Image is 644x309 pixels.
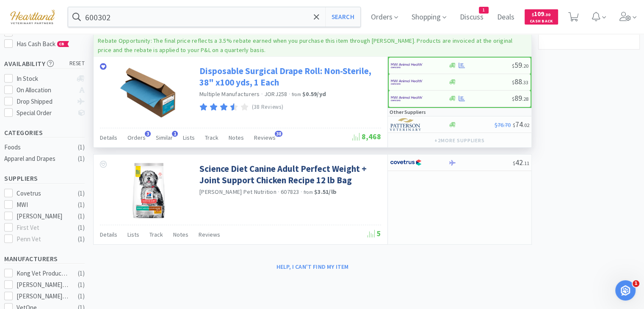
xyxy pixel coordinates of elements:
[530,19,553,25] span: Cash Back
[289,90,290,98] span: ·
[390,156,422,169] img: 77fca1acd8b6420a9015268ca798ef17_1.png
[145,131,151,137] span: 3
[199,163,379,186] a: Science Diet Canine Adult Perfect Weight + Joint Support Chicken Recipe 12 lb Bag
[118,65,179,120] img: 24b4c9941dad4c7bb1919047e4c20370_522262.png
[78,142,85,152] div: ( 1 )
[512,77,528,86] span: 88
[522,79,528,86] span: . 33
[325,7,360,27] button: Search
[615,280,636,301] iframe: Intercom live chat
[512,93,528,103] span: 89
[172,131,178,137] span: 1
[479,7,488,13] span: 1
[532,10,550,18] span: 109
[512,60,528,70] span: 59
[544,12,550,17] span: . 30
[390,118,422,131] img: f5e969b455434c6296c6d81ef179fa71_3.png
[173,231,188,238] span: Notes
[78,291,85,301] div: ( 1 )
[391,59,423,72] img: f6b2451649754179b5b4e0c70c3f7cb0_2.png
[183,134,195,141] span: Lists
[100,134,117,141] span: Details
[314,188,337,196] strong: $3.51 / lb
[523,160,529,166] span: . 11
[278,188,279,196] span: ·
[494,14,518,21] a: Deals
[254,134,276,141] span: Reviews
[205,134,218,141] span: Track
[17,74,73,84] div: In Stock
[78,223,85,233] div: ( 1 )
[271,259,354,274] button: Help, I can't find my item
[523,122,529,128] span: . 02
[292,91,301,97] span: from
[275,131,282,137] span: 38
[68,7,360,27] input: Search by item, sku, manufacturer, ingredient, size...
[78,211,85,221] div: ( 1 )
[430,135,489,146] button: +2more suppliers
[304,189,313,195] span: from
[17,200,69,210] div: MWI
[456,14,487,21] a: Discuss1
[522,63,528,69] span: . 20
[149,231,163,238] span: Track
[78,188,85,199] div: ( 1 )
[513,160,515,166] span: $
[4,59,85,69] h5: Availability
[17,97,73,107] div: Drop Shipped
[302,90,326,98] strong: $0.59 / yd
[17,188,69,199] div: Covetrus
[512,63,514,69] span: $
[127,231,139,238] span: Lists
[100,231,117,238] span: Details
[127,134,146,141] span: Orders
[199,231,220,238] span: Reviews
[17,223,69,233] div: First Vet
[4,128,85,138] h5: Categories
[633,280,639,287] span: 1
[4,5,61,28] img: cad7bdf275c640399d9c6e0c56f98fd2_10.png
[199,65,379,88] a: Disposable Surgical Drape Roll: Non-Sterile, 38" x100 yds, 1 Each
[78,154,85,164] div: ( 1 )
[229,134,244,141] span: Notes
[199,188,276,196] a: [PERSON_NAME] Pet Nutrition
[301,188,302,196] span: ·
[17,291,69,301] div: [PERSON_NAME] Labs
[17,85,73,95] div: On Allocation
[532,12,534,17] span: $
[264,90,287,98] span: JORJ258
[261,90,263,98] span: ·
[525,6,558,28] a: $109.30Cash Back
[513,119,529,129] span: 74
[4,142,73,152] div: Foods
[17,280,69,290] div: [PERSON_NAME] Pet Nutrition
[78,200,85,210] div: ( 1 )
[513,157,529,167] span: 42
[98,37,513,54] p: Rebate Opportunity: The final price reflects a 3.5% rebate earned when you purchase this item thr...
[4,254,85,264] h5: Manufacturers
[78,280,85,290] div: ( 1 )
[4,174,85,183] h5: Suppliers
[495,121,511,129] span: $76.70
[391,92,423,105] img: f6b2451649754179b5b4e0c70c3f7cb0_2.png
[17,108,73,118] div: Special Order
[512,79,514,86] span: $
[352,132,381,141] span: 8,468
[368,229,381,238] span: 5
[281,188,299,196] span: 607823
[512,96,514,102] span: $
[513,122,515,128] span: $
[156,134,173,141] span: Similar
[130,163,168,218] img: 8fd357ce39904d3ba9ac1ca94e31a0ef_549544.png
[4,154,73,164] div: Apparel and Drapes
[17,211,69,221] div: [PERSON_NAME]
[78,234,85,244] div: ( 1 )
[391,76,423,88] img: f6b2451649754179b5b4e0c70c3f7cb0_2.png
[199,90,260,98] a: Multiple Manufacturers
[252,103,284,112] p: (38 Reviews)
[17,234,69,244] div: Penn Vet
[17,268,69,279] div: Kong Vet Products (KVP)
[58,41,66,47] span: CB
[17,40,69,48] span: Has Cash Back
[78,268,85,279] div: ( 1 )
